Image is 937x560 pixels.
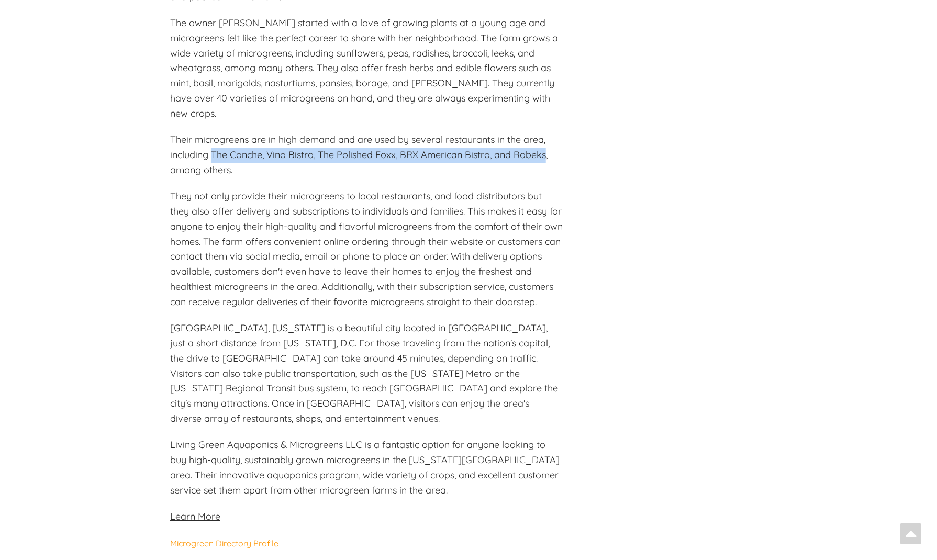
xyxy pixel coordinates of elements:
[170,190,563,308] span: They not only provide their microgreens to local restaurants, and food distributors but they also...
[170,322,558,424] span: [GEOGRAPHIC_DATA], [US_STATE] is a beautiful city located in [GEOGRAPHIC_DATA], just a short dist...
[170,538,278,548] a: Microgreen Directory Profile
[170,439,560,496] span: Living Green Aquaponics & Microgreens LLC is a fantastic option for anyone looking to buy high-qu...
[170,133,548,176] span: Their microgreens are in high demand and are used by several restaurants in the area, including T...
[170,17,558,119] span: The owner [PERSON_NAME] started with a love of growing plants at a young age and microgreens felt...
[170,510,220,522] u: Learn More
